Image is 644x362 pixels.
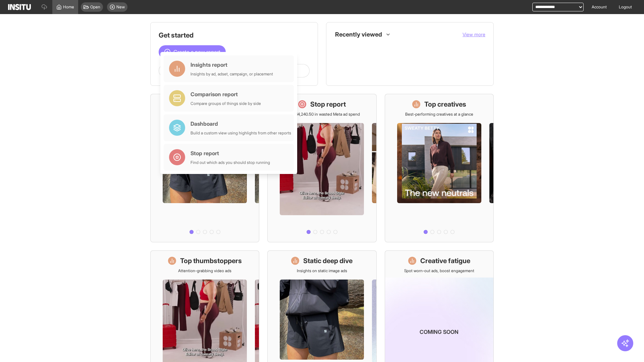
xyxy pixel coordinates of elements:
h1: Top creatives [424,100,466,109]
span: New [116,4,125,10]
p: Save £14,240.50 in wasted Meta ad spend [284,112,360,117]
a: Top creativesBest-performing creatives at a glance [385,94,494,242]
h1: Static deep dive [303,256,353,265]
div: Build a custom view using highlights from other reports [191,130,291,136]
div: Insights report [191,61,273,69]
button: Create a new report [159,45,226,59]
div: Comparison report [191,90,261,98]
img: Logo [8,4,31,10]
h1: Get started [159,31,310,40]
div: Dashboard [191,120,291,128]
span: Open [90,4,100,10]
h1: Stop report [310,100,346,109]
a: What's live nowSee all active ads instantly [150,94,259,242]
p: Attention-grabbing video ads [178,268,231,274]
div: Insights by ad, adset, campaign, or placement [191,71,273,77]
a: Stop reportSave £14,240.50 in wasted Meta ad spend [267,94,376,242]
span: Create a new report [173,48,220,56]
p: Best-performing creatives at a glance [405,112,473,117]
h1: Top thumbstoppers [180,256,242,265]
div: Find out which ads you should stop running [191,160,270,165]
span: Home [63,4,74,10]
div: Stop report [191,149,270,157]
button: View more [463,31,485,38]
p: Insights on static image ads [297,268,347,274]
div: Compare groups of things side by side [191,101,261,106]
span: View more [463,32,485,37]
